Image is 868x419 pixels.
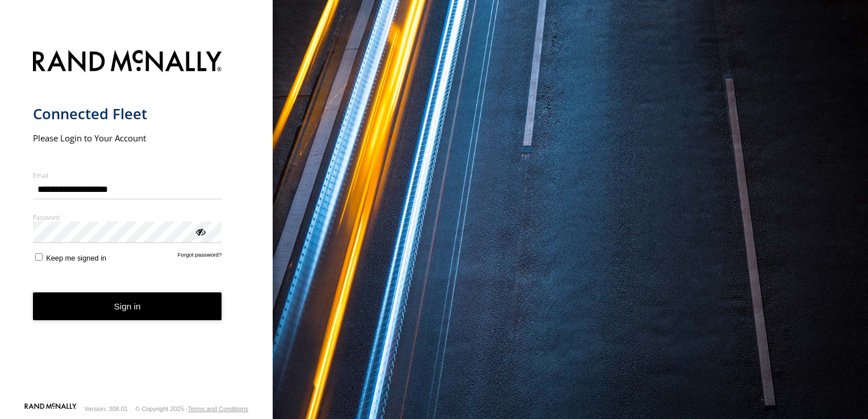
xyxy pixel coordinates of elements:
[33,292,222,320] button: Sign in
[188,405,248,412] a: Terms and Conditions
[33,48,222,77] img: Rand McNally
[194,225,206,237] div: ViewPassword
[35,253,43,261] input: Keep me signed in
[24,403,77,414] a: Visit our Website
[178,252,222,262] a: Forgot password?
[33,171,222,179] label: Email
[135,405,248,412] div: © Copyright 2025 -
[33,213,222,221] label: Password
[85,405,128,412] div: Version: 308.01
[33,132,222,144] h2: Please Login to Your Account
[46,254,106,262] span: Keep me signed in
[33,104,222,123] h1: Connected Fleet
[33,43,240,402] form: main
